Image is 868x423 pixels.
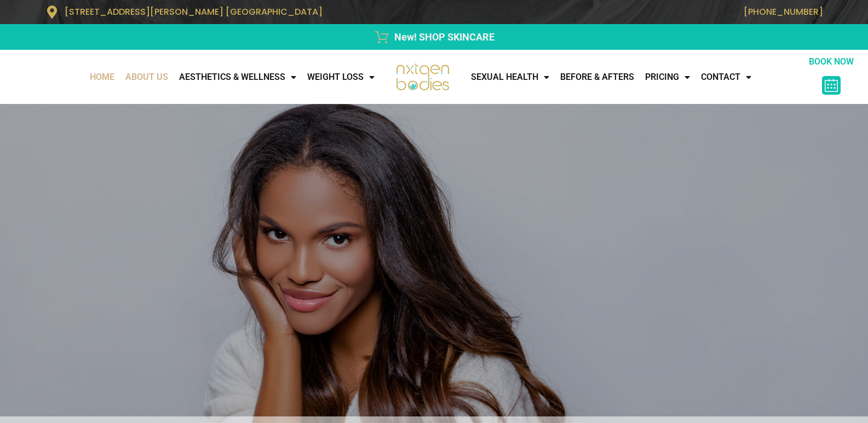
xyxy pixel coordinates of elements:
span: [STREET_ADDRESS][PERSON_NAME] [GEOGRAPHIC_DATA] [65,5,323,18]
p: [PHONE_NUMBER] [440,7,823,17]
a: Pricing [640,66,695,88]
a: New! SHOP SKINCARE [45,30,823,44]
nav: Menu [5,66,380,88]
a: AESTHETICS & WELLNESS [174,66,302,88]
a: Home [84,66,120,88]
a: WEIGHT LOSS [302,66,380,88]
a: Before & Afters [555,66,640,88]
p: BOOK NOW [806,55,856,68]
nav: Menu [465,66,806,88]
a: About Us [120,66,174,88]
span: New! SHOP SKINCARE [392,30,495,44]
a: Sexual Health [465,66,555,88]
a: CONTACT [695,66,757,88]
